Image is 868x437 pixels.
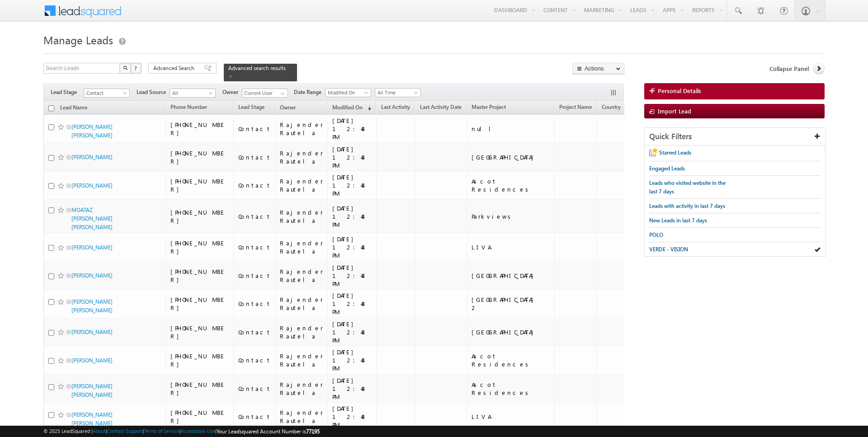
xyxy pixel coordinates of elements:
span: Leads with activity in last 7 days [649,202,725,209]
a: [PERSON_NAME] [PERSON_NAME] [71,123,113,139]
a: About [93,428,106,434]
a: Personal Details [644,83,825,99]
div: Rajender Rautela [280,208,323,225]
div: Contact [238,413,271,421]
a: All [170,89,216,98]
a: [PERSON_NAME] [71,272,113,279]
span: Starred Leads [659,149,691,156]
div: Rajender Rautela [280,149,323,165]
a: [PERSON_NAME] [71,244,113,251]
div: null [472,125,550,133]
input: Check all records [48,105,54,111]
span: Advanced Search [153,64,197,72]
a: [PERSON_NAME] [71,357,113,364]
a: All Time [375,88,421,97]
div: [DATE] 12:48 PM [332,263,372,288]
div: [PHONE_NUMBER] [170,208,229,225]
div: Quick Filters [645,128,825,146]
div: Contact [238,385,271,393]
img: Search [123,66,127,70]
div: [PHONE_NUMBER] [170,149,229,165]
div: Rajender Rautela [280,296,323,312]
div: [GEOGRAPHIC_DATA] [472,153,550,161]
a: Phone Number [166,102,212,114]
div: LIVA [472,243,550,251]
div: [GEOGRAPHIC_DATA] [472,328,550,336]
span: Date Range [294,88,325,96]
div: Contact [238,243,271,251]
span: © 2025 LeadSquared | | | | | [43,427,320,436]
span: Owner [222,88,242,96]
div: Rajender Rautela [280,239,323,255]
a: Terms of Service [144,428,179,434]
div: Ascot Residences [472,352,550,368]
div: Rajender Rautela [280,121,323,137]
div: Rajender Rautela [280,381,323,397]
span: Project Name [559,103,592,110]
a: Country [597,102,625,114]
div: Rajender Rautela [280,352,323,368]
span: ? [134,64,138,72]
span: Manage Leads [43,33,113,47]
div: [DATE] 12:48 PM [332,376,372,401]
div: [GEOGRAPHIC_DATA] 2 [472,296,550,312]
a: [PERSON_NAME] [PERSON_NAME] [71,411,113,427]
span: Leads who visited website in the last 7 days [649,179,726,195]
div: Contact [238,300,271,308]
span: Modified On [325,89,368,97]
span: Lead Stage [51,88,84,96]
span: Personal Details [658,87,701,95]
div: Rajender Rautela [280,409,323,425]
span: New Leads in last 7 days [649,217,707,224]
span: Contact [84,89,127,97]
span: All [170,89,213,97]
div: [DATE] 12:48 PM [332,117,372,141]
span: Advanced search results [228,65,286,71]
div: Contact [238,125,271,133]
div: [DATE] 12:48 PM [332,348,372,372]
span: Your Leadsquared Account Number is [217,428,320,435]
span: Lead Source [137,88,170,96]
div: [DATE] 12:48 PM [332,173,372,197]
a: Master Project [467,102,510,114]
div: Contact [238,328,271,336]
div: [PHONE_NUMBER] [170,121,229,137]
div: Ascot Residences [472,177,550,193]
div: Contact [238,153,271,161]
span: VERDE - VISION [649,246,688,253]
span: Country [602,103,621,110]
a: Acceptable Use [181,428,215,434]
a: [PERSON_NAME] [71,154,113,160]
a: Lead Name [56,103,92,114]
a: [PERSON_NAME] [71,329,113,335]
a: Modified On [325,88,371,97]
div: Contact [238,181,271,189]
a: [PERSON_NAME] [PERSON_NAME] [71,383,113,398]
div: [PHONE_NUMBER] [170,381,229,397]
div: Rajender Rautela [280,324,323,340]
a: [PERSON_NAME] [PERSON_NAME] [71,298,113,314]
div: Rajender Rautela [280,177,323,193]
a: MOATAZ [PERSON_NAME] [PERSON_NAME] [71,207,113,230]
input: Type to Search [242,89,288,98]
a: Lead Stage [234,102,269,114]
div: [DATE] 12:48 PM [332,291,372,316]
div: [DATE] 12:48 PM [332,204,372,229]
div: [DATE] 12:48 PM [332,320,372,344]
a: Last Activity Date [415,102,466,114]
div: LIVA [472,413,550,421]
span: Import Lead [658,107,691,115]
div: [DATE] 12:48 PM [332,235,372,259]
a: Show All Items [276,89,287,98]
button: ? [131,63,142,74]
span: Lead Stage [238,103,264,110]
span: Engaged Leads [649,165,685,172]
div: [PHONE_NUMBER] [170,352,229,368]
div: [PHONE_NUMBER] [170,324,229,340]
span: Master Project [472,103,506,110]
span: POLO [649,231,663,238]
a: Modified On (sorted descending) [328,102,376,114]
div: Contact [238,356,271,364]
div: [DATE] 12:48 PM [332,145,372,169]
a: Project Name [555,102,596,114]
